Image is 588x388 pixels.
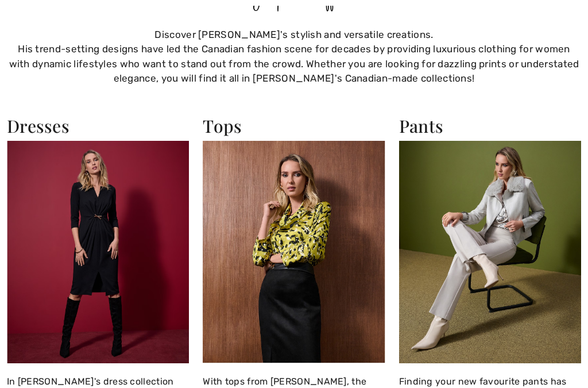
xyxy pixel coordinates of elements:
[7,42,581,86] div: His trend-setting designs have led the Canadian fashion scene for decades by providing luxurious ...
[399,116,581,136] h2: Pants
[203,141,385,363] img: 250821041058_778da62571b52.jpg
[7,141,189,363] img: 250821041016_2653867add787.jpg
[203,116,385,136] h2: Tops
[7,116,189,136] h2: Dresses
[7,28,581,43] div: Discover [PERSON_NAME]'s stylish and versatile creations.
[399,141,581,363] img: 250821041143_fcda57d873a67.jpg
